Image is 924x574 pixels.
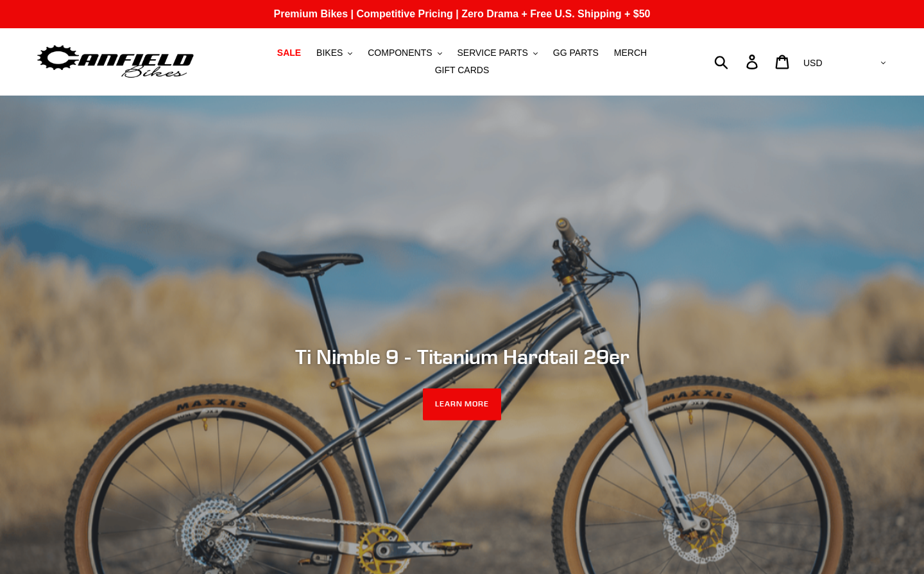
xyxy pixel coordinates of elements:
button: BIKES [310,44,359,62]
h2: Ti Nimble 9 - Titanium Hardtail 29er [112,345,812,369]
a: SALE [271,44,307,62]
span: GG PARTS [553,48,599,58]
a: MERCH [608,44,653,62]
span: COMPONENTS [368,48,432,58]
button: COMPONENTS [361,44,448,62]
span: SERVICE PARTS [457,48,527,58]
span: BIKES [316,48,343,58]
a: GIFT CARDS [429,62,496,79]
button: SERVICE PARTS [450,44,543,62]
span: MERCH [614,48,647,58]
img: Canfield Bikes [35,42,196,82]
span: GIFT CARDS [435,65,490,76]
input: Search [721,48,754,76]
span: SALE [277,48,301,58]
a: LEARN MORE [423,388,502,421]
a: GG PARTS [547,44,605,62]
